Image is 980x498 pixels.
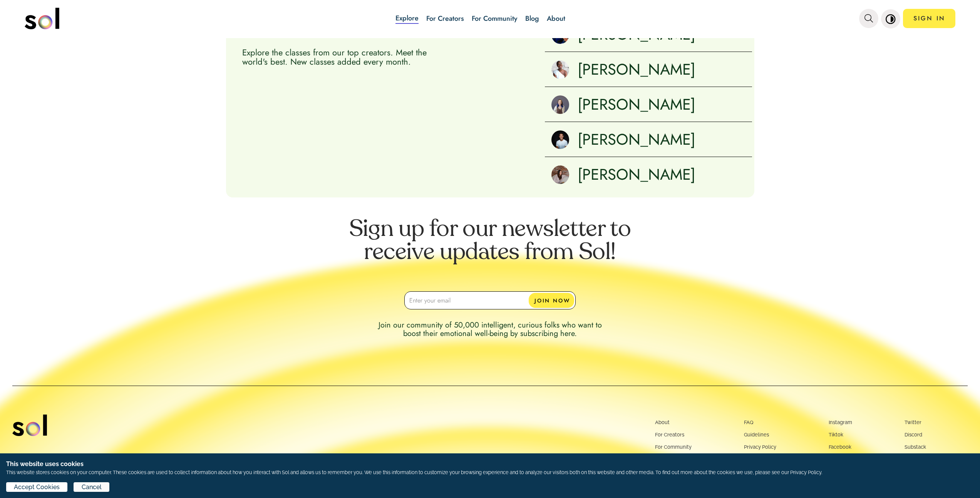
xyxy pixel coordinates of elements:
[547,13,565,23] a: About
[529,293,574,308] button: JOIN NOW
[829,432,843,438] a: Tiktok
[570,27,695,42] p: [PERSON_NAME]
[551,165,570,184] img: 1646338311356stephaniejanis2022-9.jpg
[25,8,59,29] img: logo
[744,419,754,425] a: FAQ
[82,483,102,492] span: Cancel
[744,432,769,438] a: Guidelines
[525,13,539,23] a: Blog
[655,444,692,450] a: For Community
[426,13,464,23] a: For Creators
[336,218,644,280] p: Sign up for our newsletter to receive updates from Sol!
[905,432,922,438] a: Discord
[655,419,670,425] a: About
[25,5,956,32] nav: main navigation
[829,419,852,425] a: Instagram
[744,444,776,450] a: Privacy Policy
[570,62,695,77] p: [PERSON_NAME]
[6,469,974,476] p: This website stores cookies on your computer. These cookies are used to collect information about...
[570,132,695,147] p: [PERSON_NAME]
[551,95,570,114] img: 163386726960404.jpg
[74,482,109,492] button: Cancel
[655,432,684,438] a: For Creators
[551,130,570,149] img: 1634482868036190827-NeilSegilmanPortrait54389.jpg
[14,483,60,492] span: Accept Cookies
[905,444,926,450] a: Substack
[472,13,518,23] a: For Community
[404,291,576,309] input: Enter your email
[6,460,974,469] h1: This website uses cookies
[551,60,570,79] img: 1634994473360FG-FONC-CANDLE-WHITE.png
[12,414,47,436] img: sol
[829,444,851,450] a: Facebook
[373,321,608,338] p: Join our community of 50,000 intelligent, curious folks who want to boost their emotional well-be...
[570,167,695,182] p: [PERSON_NAME]
[570,97,695,112] p: [PERSON_NAME]
[6,482,67,492] button: Accept Cookies
[395,13,419,24] a: Explore
[242,48,439,66] p: Explore the classes from our top creators. Meet the world's best. New classes added every month.
[905,419,921,425] a: Twitter
[903,9,955,28] a: SIGN IN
